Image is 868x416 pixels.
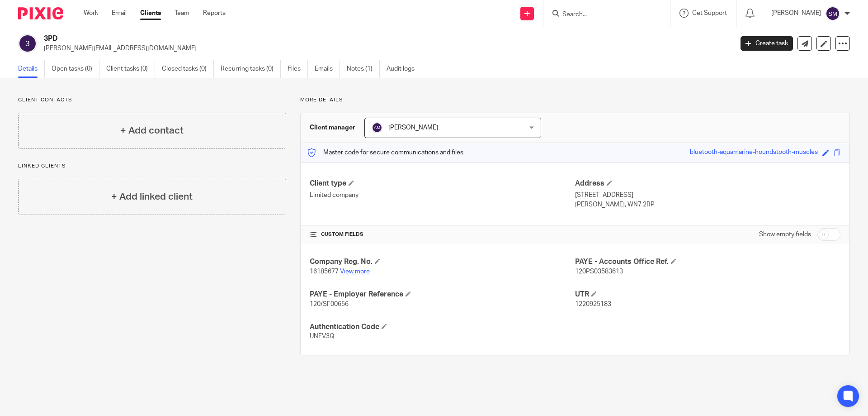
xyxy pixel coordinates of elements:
[44,44,727,53] p: [PERSON_NAME][EMAIL_ADDRESS][DOMAIN_NAME]
[310,179,575,188] h4: Client type
[759,230,811,239] label: Show empty fields
[692,10,727,16] span: Get Support
[310,231,575,238] h4: CUSTOM FIELDS
[310,333,335,339] span: UNFV3Q
[18,163,286,170] p: Linked clients
[18,96,286,104] p: Client contacts
[575,179,840,188] h4: Address
[741,36,793,51] a: Create task
[575,268,623,275] span: 120PS03583613
[575,301,611,307] span: 1220925183
[372,122,382,133] img: svg%3E
[310,191,575,200] p: Limited company
[340,268,370,275] a: View more
[307,148,463,157] p: Master code for secure communications and files
[111,190,193,204] h4: + Add linked client
[310,301,349,307] span: 120/SF00656
[52,60,99,78] a: Open tasks (0)
[84,9,98,18] a: Work
[140,9,161,18] a: Clients
[310,123,355,132] h3: Client manager
[18,60,45,78] a: Details
[561,11,643,19] input: Search
[162,60,214,78] a: Closed tasks (0)
[310,322,575,332] h4: Authentication Code
[347,60,380,78] a: Notes (1)
[575,200,840,209] p: [PERSON_NAME], WN7 2RP
[18,7,63,19] img: Pixie
[300,96,850,104] p: More details
[310,257,575,267] h4: Company Reg. No.
[387,60,421,78] a: Audit logs
[575,290,840,299] h4: UTR
[120,124,184,138] h4: + Add contact
[310,290,575,299] h4: PAYE - Employer Reference
[112,9,127,18] a: Email
[388,124,438,131] span: [PERSON_NAME]
[826,6,840,21] img: svg%3E
[106,60,155,78] a: Client tasks (0)
[310,268,339,275] span: 16185677
[575,257,840,267] h4: PAYE - Accounts Office Ref.
[288,60,308,78] a: Files
[575,191,840,200] p: [STREET_ADDRESS]
[221,60,281,78] a: Recurring tasks (0)
[18,34,37,53] img: svg%3E
[44,34,590,43] h2: 3PD
[203,9,226,18] a: Reports
[690,148,818,158] div: bluetooth-aquamarine-houndstooth-muscles
[175,9,189,18] a: Team
[771,9,821,18] p: [PERSON_NAME]
[315,60,340,78] a: Emails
